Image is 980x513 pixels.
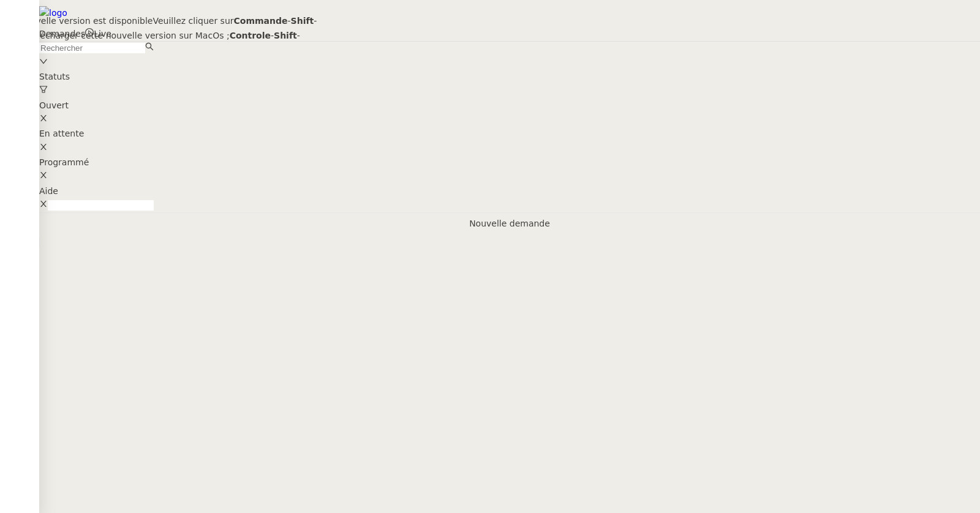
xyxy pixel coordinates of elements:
[39,127,980,141] div: En attente
[39,184,980,198] div: Aide
[39,155,980,181] nz-select-item: Programmé
[39,56,980,99] div: Statuts
[39,155,980,170] div: Programmé
[39,127,980,152] nz-select-item: En attente
[39,184,980,210] nz-select-item: Aide
[39,99,980,124] nz-select-item: Ouvert
[39,99,980,113] div: Ouvert
[39,43,145,53] input: Rechercher
[469,217,550,231] a: Nouvelle demande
